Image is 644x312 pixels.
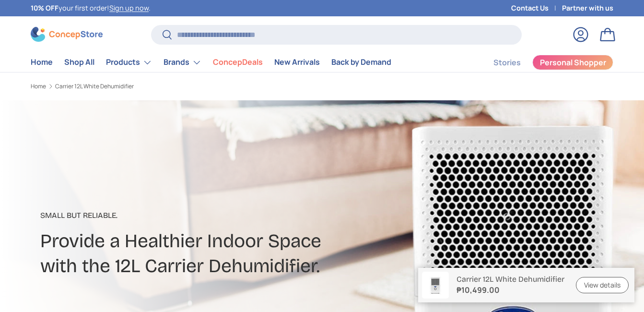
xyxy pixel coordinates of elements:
[40,229,409,278] h2: Provide a Healthier Indoor Space with the 12L Carrier Dehumidifier.
[55,84,134,89] a: Carrier 12L White Dehumidifier
[100,53,158,72] summary: Products
[422,272,449,299] img: carrier-dehumidifier-12-liter-full-view-concepstore
[31,53,53,72] a: Home
[457,284,564,296] strong: ₱10,499.00
[31,3,59,12] strong: 10% OFF
[213,53,263,72] a: ConcepDeals
[31,53,391,72] nav: Primary
[562,3,613,13] a: Partner with us
[31,84,46,89] a: Home
[532,55,613,70] a: Personal Shopper
[493,53,521,72] a: Stories
[106,53,152,72] a: Products
[158,53,207,72] summary: Brands
[470,53,613,72] nav: Secondary
[31,82,340,91] nav: Breadcrumbs
[31,3,151,13] p: your first order! .
[40,210,409,221] p: Small But Reliable.
[457,275,564,284] p: Carrier 12L White Dehumidifier
[576,277,629,294] a: View details
[540,59,606,66] span: Personal Shopper
[64,53,94,72] a: Shop All
[511,3,562,13] a: Contact Us
[274,53,320,72] a: New Arrivals
[331,53,391,72] a: Back by Demand
[164,53,201,72] a: Brands
[109,3,149,12] a: Sign up now
[31,27,103,42] img: ConcepStore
